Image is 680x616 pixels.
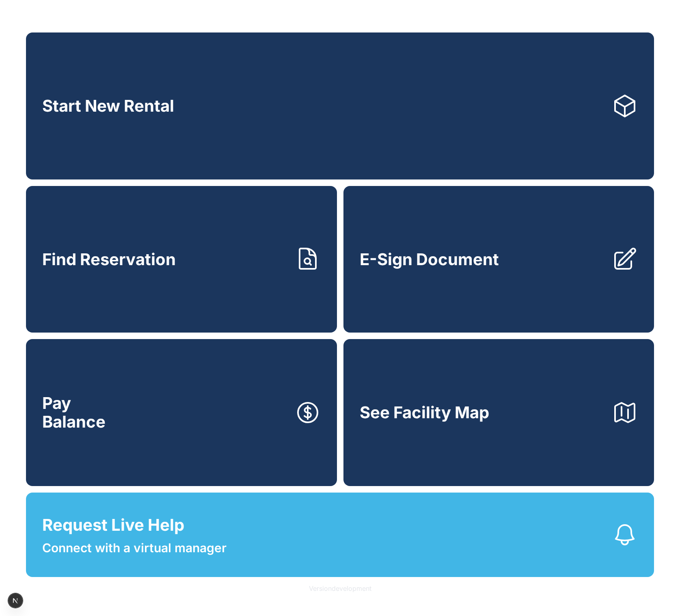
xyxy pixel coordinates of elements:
[42,394,106,431] span: Pay Balance
[343,339,654,486] button: See Facility Map
[26,32,654,179] a: Start New Rental
[42,513,184,537] span: Request Live Help
[360,250,499,269] span: E-Sign Document
[42,97,174,115] span: Start New Rental
[42,250,176,269] span: Find Reservation
[26,186,337,333] a: Find Reservation
[26,493,654,577] button: Request Live HelpConnect with a virtual manager
[360,403,489,422] span: See Facility Map
[302,577,378,600] button: Versiondevelopment
[26,339,337,486] button: PayBalance
[343,186,654,333] a: E-Sign Document
[42,539,227,557] span: Connect with a virtual manager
